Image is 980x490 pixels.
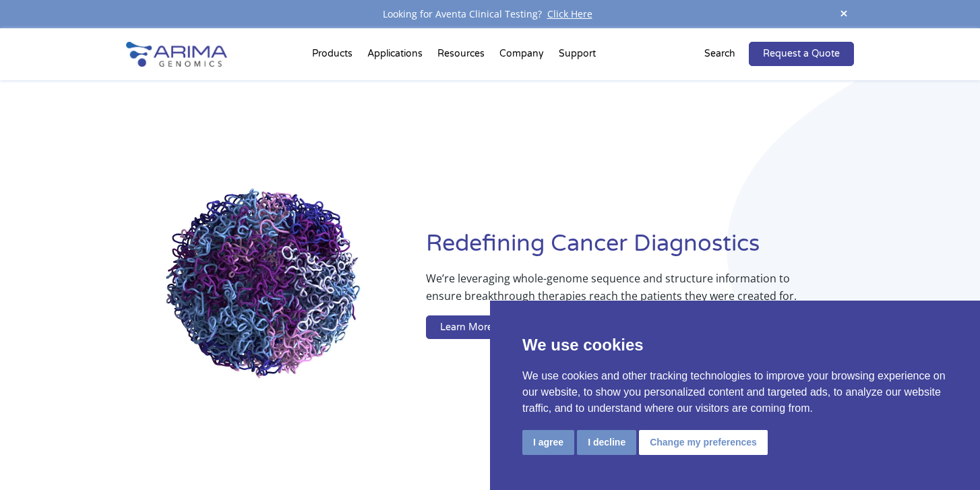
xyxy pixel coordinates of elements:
[126,5,854,23] div: Looking for Aventa Clinical Testing?
[913,425,980,490] iframe: Chat Widget
[522,333,948,357] p: We use cookies
[522,430,574,455] button: I agree
[542,7,598,20] a: Click Here
[639,430,768,455] button: Change my preferences
[749,42,854,66] a: Request a Quote
[426,315,507,340] a: Learn More
[126,42,227,67] img: Arima-Genomics-logo
[577,430,636,455] button: I decline
[522,368,948,417] p: We use cookies and other tracking technologies to improve your browsing experience on our website...
[426,270,800,315] p: We’re leveraging whole-genome sequence and structure information to ensure breakthrough therapies...
[704,45,735,63] p: Search
[426,228,854,270] h1: Redefining Cancer Diagnostics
